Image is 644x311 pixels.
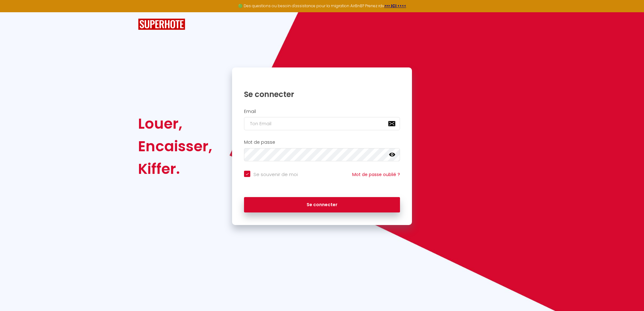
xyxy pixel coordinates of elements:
div: Encaisser, [138,135,212,158]
a: >>> ICI <<<< [384,3,406,8]
button: Se connecter [244,197,400,213]
h2: Mot de passe [244,140,400,145]
h1: Se connecter [244,89,400,99]
a: Mot de passe oublié ? [352,171,400,178]
h2: Email [244,109,400,114]
img: SuperHote logo [138,19,185,30]
div: Louer, [138,112,212,135]
input: Ton Email [244,117,400,130]
div: Kiffer. [138,158,212,180]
